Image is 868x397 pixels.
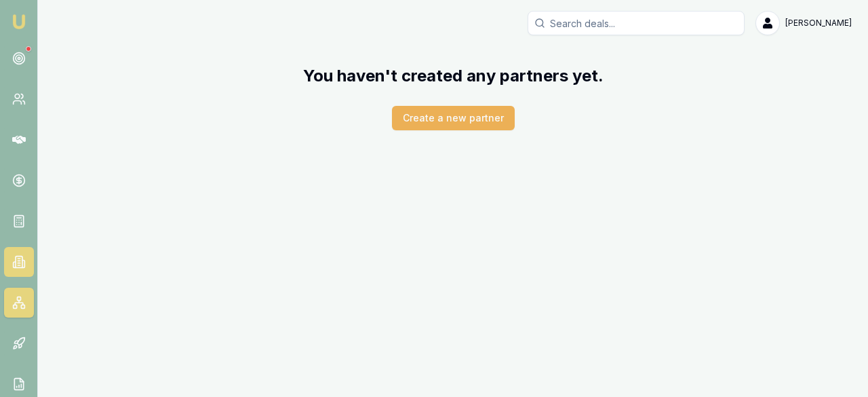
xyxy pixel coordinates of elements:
[392,111,515,124] a: Create a new partner
[528,11,745,35] input: Search deals
[785,18,852,29] span: [PERSON_NAME]
[38,65,868,87] h2: You haven't created any partners yet.
[11,14,27,30] img: emu-icon-u.png
[392,106,515,130] button: Create a new partner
